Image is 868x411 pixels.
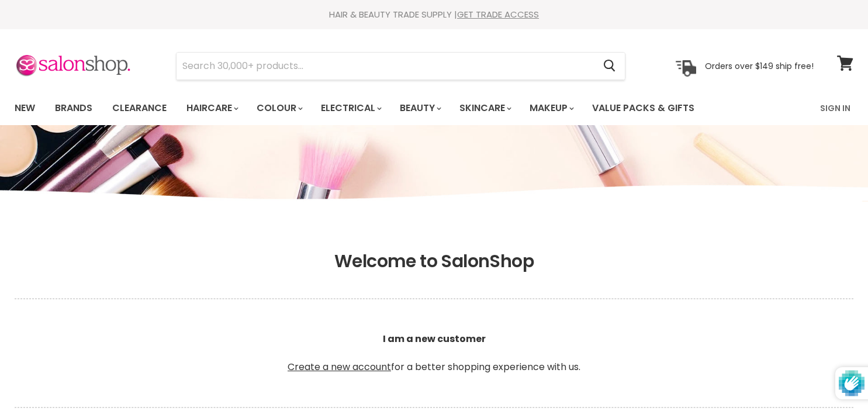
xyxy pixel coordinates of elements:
a: Makeup [521,96,581,120]
a: New [6,96,44,120]
a: GET TRADE ACCESS [457,8,539,20]
a: Clearance [103,96,175,120]
a: Electrical [312,96,389,120]
a: Skincare [451,96,518,120]
h1: Welcome to SalonShop [15,251,853,272]
p: for a better shopping experience with us. [15,304,853,402]
a: Brands [46,96,101,120]
b: I am a new customer [383,332,486,346]
a: Sign In [813,96,857,120]
a: Colour [248,96,310,120]
a: Haircare [178,96,245,120]
p: Orders over $149 ship free! [705,60,814,71]
ul: Main menu [6,91,758,125]
button: Search [594,53,625,80]
img: Protected by hCaptcha [839,367,864,399]
form: Product [176,52,625,80]
input: Search [177,53,594,80]
a: Value Packs & Gifts [583,96,703,120]
a: Beauty [391,96,448,120]
a: Create a new account [288,360,391,374]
